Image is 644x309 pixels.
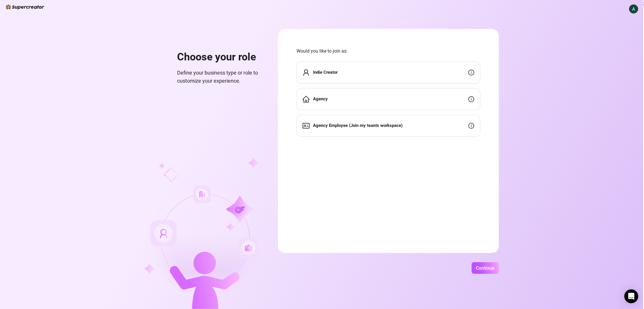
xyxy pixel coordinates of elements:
button: Continue [472,262,499,274]
span: Would you like to join as: [296,47,480,55]
span: user [303,69,310,76]
img: logo [6,4,44,10]
span: Continue [476,265,494,271]
span: info-circle [468,70,474,75]
span: home [303,96,310,103]
span: Define your business type or role to customize your experience. [177,69,264,85]
strong: Agency Employee (Join my team's workspace) [313,123,403,128]
span: info-circle [468,123,474,129]
img: ACg8ocKP3Hz7JT0BMAhTrferTa01C_ocUB72wirFizbUXdSQaqrqaA=s96-c [629,5,638,13]
span: info-circle [468,96,474,102]
span: idcard [303,122,310,129]
h1: Choose your role [177,51,264,64]
div: Open Intercom Messenger [624,289,638,303]
strong: Agency [313,96,328,101]
strong: Indie Creator [313,70,338,75]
